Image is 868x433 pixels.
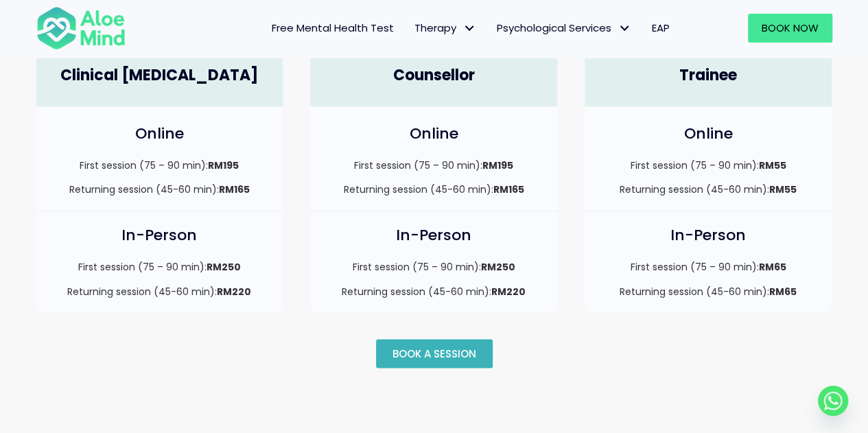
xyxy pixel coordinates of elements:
h4: In-Person [324,225,543,246]
a: Book Now [748,14,832,43]
span: Book a session [392,346,476,360]
strong: RM250 [480,260,515,274]
strong: RM65 [759,260,786,274]
p: Returning session (45-60 min): [324,183,543,196]
a: Free Mental Health Test [261,14,404,43]
h4: Trainee [598,65,819,86]
nav: Menu [143,14,680,43]
strong: RM55 [759,159,786,172]
img: Aloe mind Logo [36,5,126,51]
strong: RM55 [769,183,797,196]
span: Therapy: submenu [460,19,480,38]
p: Returning session (45-60 min): [598,183,819,196]
a: Book a session [376,339,493,368]
a: TherapyTherapy: submenu [404,14,486,43]
strong: RM220 [217,284,251,298]
a: Whatsapp [818,386,848,416]
p: First session (75 – 90 min): [598,260,819,274]
p: Returning session (45-60 min): [324,284,543,298]
strong: RM220 [491,284,526,298]
span: EAP [652,21,670,35]
p: Returning session (45-60 min): [50,183,270,196]
strong: RM250 [207,260,241,274]
span: Psychological Services: submenu [615,19,635,38]
p: First session (75 – 90 min): [324,159,543,172]
h4: In-Person [598,225,819,246]
p: First session (75 – 90 min): [50,260,270,274]
h4: Counsellor [324,65,543,86]
span: Book Now [762,21,819,35]
strong: RM195 [482,159,513,172]
h4: Online [324,124,543,145]
span: Therapy [414,21,476,35]
h4: Online [50,124,270,145]
span: Free Mental Health Test [272,21,394,35]
p: Returning session (45-60 min): [50,284,270,298]
strong: RM165 [493,183,524,196]
p: First session (75 – 90 min): [598,159,819,172]
p: First session (75 – 90 min): [50,159,270,172]
a: Psychological ServicesPsychological Services: submenu [486,14,642,43]
p: Returning session (45-60 min): [598,284,819,298]
h4: Clinical [MEDICAL_DATA] [50,65,270,86]
strong: RM65 [769,284,797,298]
strong: RM195 [208,159,239,172]
span: Psychological Services [497,21,631,35]
h4: Online [598,124,819,145]
p: First session (75 – 90 min): [324,260,543,274]
strong: RM165 [219,183,250,196]
a: EAP [642,14,680,43]
h4: In-Person [50,225,270,246]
